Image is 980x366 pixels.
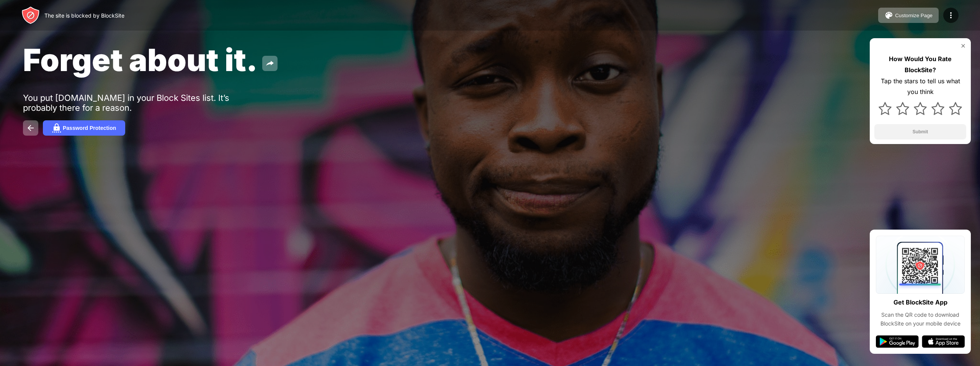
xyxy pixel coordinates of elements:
[23,41,258,78] span: Forget about it.
[949,102,962,115] img: star.svg
[874,124,966,139] button: Submit
[946,11,955,20] img: menu-icon.svg
[63,125,116,131] div: Password Protection
[23,93,260,113] div: You put [DOMAIN_NAME] in your Block Sites list. It’s probably there for a reason.
[876,236,965,294] img: qrcode.svg
[43,120,125,136] button: Password Protection
[896,102,909,115] img: star.svg
[878,8,939,23] button: Customize Page
[21,6,40,24] img: header-logo.svg
[884,11,893,20] img: pallet.svg
[876,335,919,348] img: google-play.svg
[876,311,965,328] div: Scan the QR code to download BlockSite on your mobile device
[895,13,933,18] div: Customize Page
[265,59,274,68] img: share.svg
[922,335,965,348] img: app-store.svg
[931,102,944,115] img: star.svg
[874,76,966,98] div: Tap the stars to tell us what you think
[960,43,966,49] img: rate-us-close.svg
[914,102,927,115] img: star.svg
[879,102,892,115] img: star.svg
[26,123,35,133] img: back.svg
[874,53,966,76] div: How Would You Rate BlockSite?
[44,12,124,19] div: The site is blocked by BlockSite
[893,297,947,308] div: Get BlockSite App
[52,123,61,133] img: password.svg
